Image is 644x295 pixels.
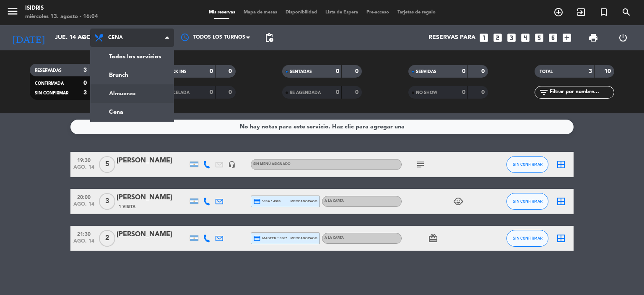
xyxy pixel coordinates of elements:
span: SIN CONFIRMAR [513,162,543,167]
span: mercadopago [291,198,317,204]
strong: 3 [83,90,87,96]
i: add_box [561,32,572,43]
i: search [621,7,631,17]
strong: 0 [481,68,486,74]
span: visa * 4986 [253,198,280,205]
div: isidris [25,4,98,13]
i: looks_one [478,32,489,43]
i: credit_card [253,235,261,242]
strong: 0 [336,68,339,74]
span: 2 [99,230,115,247]
a: Brunch [91,66,174,84]
i: add_circle_outline [553,7,563,17]
span: CHECK INS [164,70,187,74]
span: TOTAL [540,70,553,74]
button: SIN CONFIRMAR [506,156,548,173]
span: SIN CONFIRMAR [513,199,543,204]
span: 19:30 [73,155,94,164]
button: SIN CONFIRMAR [506,230,548,247]
div: miércoles 13. agosto - 16:04 [25,13,98,21]
i: border_all [556,196,566,206]
strong: 0 [210,89,213,95]
div: No hay notas para este servicio. Haz clic para agregar una [240,122,405,132]
span: Pre-acceso [362,10,393,15]
span: 1 Visita [119,204,135,210]
span: NO SHOW [416,91,437,95]
strong: 0 [355,89,360,95]
span: 3 [99,193,115,210]
i: arrow_drop_down [78,33,88,43]
i: looks_two [492,32,503,43]
span: RE AGENDADA [290,91,321,95]
span: SIN CONFIRMAR [35,91,68,95]
span: A LA CARTA [325,236,344,240]
span: Mis reservas [205,10,239,15]
i: looks_4 [520,32,531,43]
span: RESERVADAS [35,68,62,73]
a: Todos los servicios [91,47,174,66]
input: Filtrar por nombre... [549,88,614,97]
span: Disponibilidad [281,10,321,15]
strong: 0 [229,68,234,74]
span: Lista de Espera [321,10,362,15]
i: exit_to_app [576,7,586,17]
span: CONFIRMADA [35,81,64,86]
strong: 0 [355,68,360,74]
span: CANCELADA [164,91,190,95]
button: menu [6,5,19,21]
span: master * 3367 [253,235,287,242]
i: border_all [556,233,566,243]
div: [PERSON_NAME] [117,155,188,166]
span: pending_actions [264,33,274,43]
span: A LA CARTA [325,199,344,203]
i: turned_in_not [599,7,609,17]
a: Cena [91,103,174,121]
div: [PERSON_NAME] [117,192,188,203]
i: looks_6 [548,32,558,43]
span: mercadopago [291,235,317,241]
span: Sin menú asignado [253,162,291,166]
span: ago. 14 [73,238,94,248]
span: Cena [108,35,123,41]
span: 5 [99,156,115,173]
i: headset_mic [228,161,236,168]
i: [DATE] [6,29,51,47]
span: 20:00 [73,192,94,201]
i: looks_3 [506,32,517,43]
i: subject [415,159,426,170]
i: credit_card [253,198,261,205]
strong: 0 [336,89,339,95]
i: menu [6,5,19,18]
i: border_all [556,159,566,170]
strong: 3 [83,67,87,73]
div: LOG OUT [608,25,638,50]
span: print [588,33,598,43]
i: filter_list [539,87,549,97]
span: ago. 14 [73,164,94,174]
span: Mapa de mesas [239,10,281,15]
strong: 0 [210,68,213,74]
strong: 0 [481,89,486,95]
strong: 0 [462,89,465,95]
span: SERVIDAS [416,70,436,74]
strong: 3 [589,68,592,74]
div: [PERSON_NAME] [117,229,188,240]
i: card_giftcard [428,233,438,243]
strong: 0 [83,80,87,86]
a: Almuerzo [91,84,174,103]
i: power_settings_new [618,33,628,43]
span: ago. 14 [73,201,94,211]
strong: 0 [462,68,465,74]
span: Reservas para [428,34,475,41]
i: child_care [453,196,463,206]
span: SIN CONFIRMAR [513,236,543,240]
button: SIN CONFIRMAR [506,193,548,210]
span: Tarjetas de regalo [393,10,440,15]
span: 21:30 [73,229,94,238]
strong: 10 [604,68,613,74]
strong: 0 [229,89,234,95]
i: looks_5 [534,32,545,43]
span: SENTADAS [290,70,312,74]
